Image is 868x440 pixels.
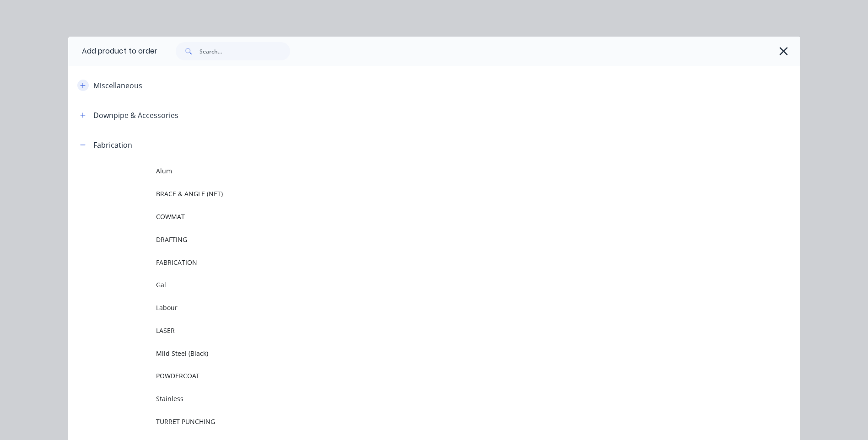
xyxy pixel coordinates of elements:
span: Labour [156,303,671,312]
span: Gal [156,280,671,290]
span: BRACE & ANGLE (NET) [156,189,671,199]
span: TURRET PUNCHING [156,417,671,426]
span: LASER [156,326,671,335]
span: Stainless [156,394,671,403]
span: Alum [156,166,671,176]
span: POWDERCOAT [156,371,671,381]
div: Add product to order [68,37,157,66]
div: Miscellaneous [93,80,142,91]
span: FABRICATION [156,258,671,267]
input: Search... [199,42,290,60]
div: Fabrication [93,140,132,150]
span: Mild Steel (Black) [156,349,671,358]
div: Downpipe & Accessories [93,110,178,121]
span: DRAFTING [156,235,671,244]
span: COWMAT [156,212,671,221]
